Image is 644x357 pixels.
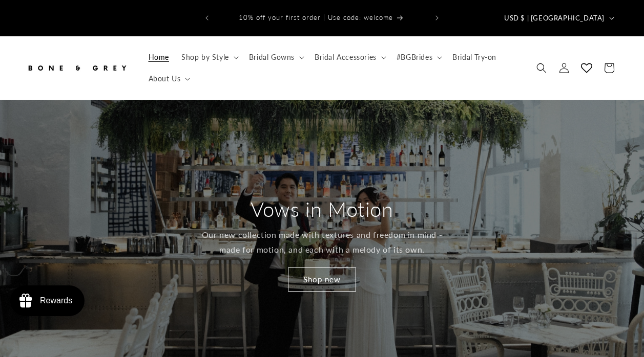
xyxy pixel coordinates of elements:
img: Bone and Grey Bridal [26,57,128,79]
a: Shop new [288,267,356,291]
span: Home [149,53,169,62]
button: USD $ | [GEOGRAPHIC_DATA] [498,8,618,28]
p: Our new collection made with textures and freedom in mind - made for motion, and each with a melo... [200,228,444,257]
button: Previous announcement [196,8,218,28]
a: Bridal Try-on [446,47,503,68]
summary: Bridal Gowns [243,47,308,68]
summary: Search [530,57,553,79]
h2: Vows in Motion [251,196,393,222]
span: #BGBrides [397,53,432,62]
a: Bone and Grey Bridal [22,53,132,83]
span: Bridal Gowns [249,53,295,62]
span: 10% off your first order | Use code: welcome [239,13,393,21]
span: Bridal Accessories [315,53,377,62]
summary: Shop by Style [175,47,243,68]
summary: #BGBrides [390,47,446,68]
summary: Bridal Accessories [308,47,390,68]
div: Rewards [40,296,72,305]
button: Next announcement [426,8,448,28]
span: Shop by Style [181,53,229,62]
span: USD $ | [GEOGRAPHIC_DATA] [504,13,605,24]
a: Home [142,47,175,68]
span: Bridal Try-on [452,53,496,62]
span: About Us [149,74,181,83]
summary: About Us [142,68,195,90]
